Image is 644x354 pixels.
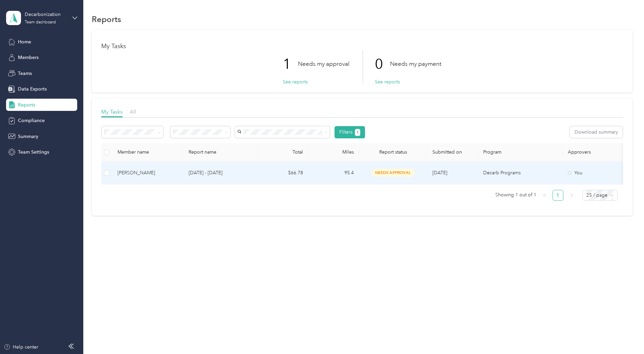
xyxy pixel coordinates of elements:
h1: My Tasks [101,43,623,50]
th: Program [478,143,562,162]
p: [DATE] - [DATE] [189,169,252,177]
button: right [566,190,577,201]
button: left [539,190,550,201]
div: Page Size [582,190,618,201]
th: Report name [183,143,258,162]
p: 0 [375,50,390,78]
li: Previous Page [539,190,550,201]
div: Decarbonization [25,11,67,18]
span: [DATE] [432,170,447,176]
span: Report status [365,149,422,155]
span: Showing 1 out of 1 [495,190,536,200]
th: Member name [112,143,183,162]
h1: Reports [92,16,121,23]
td: $66.78 [258,162,308,184]
span: right [570,193,574,197]
div: Total [263,149,303,155]
span: Compliance [18,117,45,124]
div: You [568,169,625,177]
span: Teams [18,70,32,77]
p: Needs my payment [390,60,441,68]
span: Team Settings [18,149,49,156]
span: Data Exports [18,85,47,93]
span: My Tasks [101,109,123,115]
button: Filters1 [335,126,365,138]
span: needs approval [372,169,414,177]
p: 1 [283,50,298,78]
th: Approvers [562,143,630,162]
div: Member name [117,149,178,155]
span: 25 / page [586,190,614,200]
td: Decarb Programs [478,162,562,184]
span: Summary [18,133,38,140]
p: Needs my approval [298,60,349,68]
button: See reports [375,78,400,85]
div: Miles [314,149,354,155]
span: Home [18,38,31,45]
button: See reports [283,78,308,85]
td: 95.4 [308,162,359,184]
span: 1 [357,130,359,136]
a: 1 [553,190,563,200]
span: Members [18,54,39,61]
span: Reports [18,101,35,109]
button: 1 [355,129,361,136]
p: Decarb Programs [483,169,557,177]
div: [PERSON_NAME] [117,169,178,177]
button: Download summary [570,126,623,138]
li: 1 [553,190,563,201]
span: left [542,193,546,197]
li: Next Page [566,190,577,201]
button: Help center [4,343,38,351]
iframe: Everlance-gr Chat Button Frame [606,316,644,354]
div: Team dashboard [25,20,56,24]
span: All [130,109,136,115]
th: Submitted on [427,143,478,162]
